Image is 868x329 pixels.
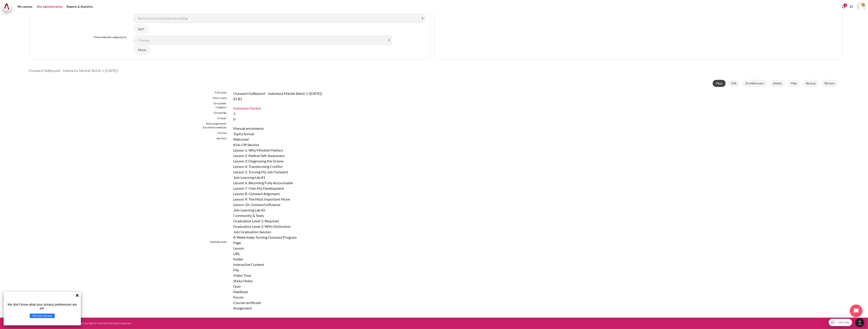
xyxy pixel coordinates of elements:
[29,122,226,126] span: Role assignments
[855,318,864,327] button: [[backtotopbutton]]
[712,80,726,87] a: View
[29,67,839,75] h3: Outward GoBeyond - Indonesia Market Batch 1 ([DATE])
[716,81,722,86] span: View
[233,126,264,130] span: Manual enrolments
[65,2,94,11] a: Reports & Analytics
[233,132,254,136] span: Topics format
[732,81,737,86] span: Edit
[29,131,226,135] span: Format
[5,303,79,310] p: We don't know what your privacy preferences are yet.
[233,111,235,116] span: 3
[803,80,819,87] a: Backup
[840,3,847,10] div: Show notification window with 2 new notifications
[29,137,226,140] span: Sections
[29,91,226,95] span: Full name
[848,3,855,10] button: Languages
[133,24,149,34] input: Sort
[29,106,226,109] span: Category
[787,80,800,87] a: Hide
[133,14,426,23] select: Select how you would like to sort courses
[29,126,226,130] span: Enrolment methods
[16,2,34,11] a: My courses
[233,91,322,96] span: Outward GoBeyond - Indonesia Market Batch 1 ([DATE])
[34,35,127,39] span: Move selected categories to
[35,2,64,11] a: Site administration
[233,117,235,121] span: 0
[29,240,226,244] span: Modules used
[29,96,226,100] span: Short name
[29,116,226,120] span: Groups
[825,81,835,86] span: Restore
[82,322,131,325] a: Copyright © 2024 BTS All rights reserved
[821,80,838,87] a: Restore
[728,80,740,87] a: Edit
[843,3,847,7] div: 2
[29,102,226,106] span: ID number
[2,2,14,11] a: Architeck Architeck
[29,111,226,115] span: Groupings
[7,321,496,325] div: • • • • •
[791,81,797,86] span: Hide
[770,80,785,87] a: Delete
[857,2,866,11] a: User menu
[133,45,151,54] input: Move
[233,241,264,310] span: Page Lesson URL Folder Interactive Content File Video Time Sticky Notes Quiz Feedback Forum Cours...
[233,106,261,110] a: Indonesia Market
[806,81,816,86] span: Backup
[746,81,764,86] span: Enrolled users
[30,314,55,318] button: Set your privacy
[742,80,767,87] a: Enrolled users
[233,137,297,239] span: Welcome! Kick-Off Session Lesson 1: Why Mindset Matters Lesson 2: Radical Self-Awareness Lesson 3...
[4,3,10,10] img: Architeck
[233,97,242,101] span: ID B1
[773,81,782,86] span: Delete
